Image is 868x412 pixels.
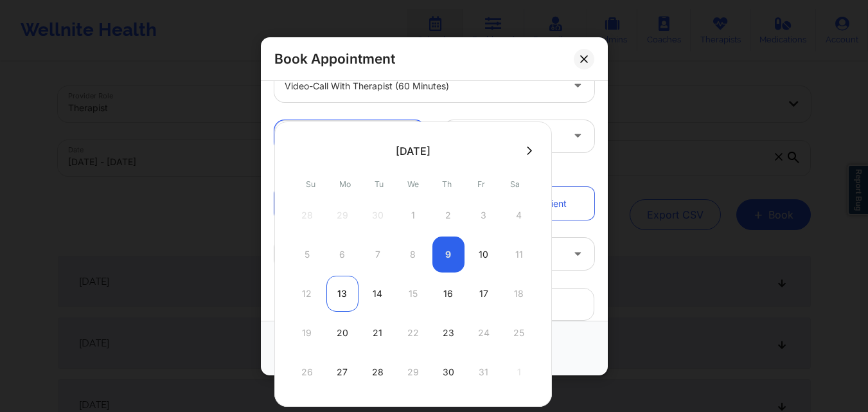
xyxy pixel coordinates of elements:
[362,315,394,351] div: Tue Oct 21 2025
[326,276,359,312] div: Mon Oct 13 2025
[339,179,351,189] abbr: Monday
[306,179,315,189] abbr: Sunday
[362,354,394,390] div: Tue Oct 28 2025
[326,354,359,390] div: Mon Oct 27 2025
[362,276,394,312] div: Tue Oct 14 2025
[274,120,425,152] input: MM/DD/YYYY
[274,50,395,67] h2: Book Appointment
[510,179,520,189] abbr: Saturday
[432,354,465,390] div: Thu Oct 30 2025
[443,187,594,220] a: Not Registered Patient
[265,165,603,178] div: Patient information:
[468,237,500,273] div: Fri Oct 10 2025
[442,179,452,189] abbr: Thursday
[432,276,465,312] div: Thu Oct 16 2025
[375,179,384,189] abbr: Tuesday
[396,145,430,157] div: [DATE]
[407,179,419,189] abbr: Wednesday
[432,315,465,351] div: Thu Oct 23 2025
[274,288,594,321] input: Patient's Email
[285,69,562,102] div: Video-Call with Therapist (60 minutes)
[468,276,500,312] div: Fri Oct 17 2025
[326,315,359,351] div: Mon Oct 20 2025
[477,179,485,189] abbr: Friday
